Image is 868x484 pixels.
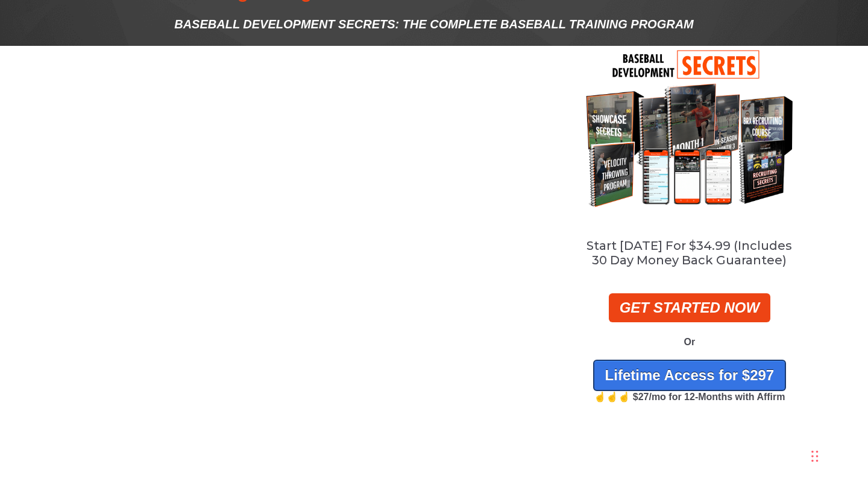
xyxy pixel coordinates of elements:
[808,426,868,484] iframe: Chat Widget
[593,360,787,391] a: Lifetime Access for $297
[684,337,696,347] span: Or
[811,438,819,474] div: Drag
[583,238,796,267] h2: Start [DATE] For $34.99 (Includes 30 Day Money Back Guarantee)
[620,299,759,316] strong: GET STARTED NOW
[605,367,775,383] span: Lifetime Access for $297
[594,392,785,402] strong: ☝️☝️☝️ $27/mo for 12-Months with Affirm
[609,293,770,322] a: GET STARTED NOW
[583,46,796,210] img: BDS FOR FORM
[72,90,540,369] iframe: undefined
[174,18,694,31] span: BASEBALL DEVELOPMENT SECRETS: THE COMPLETE BASEBALL TRAINING PROGRAM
